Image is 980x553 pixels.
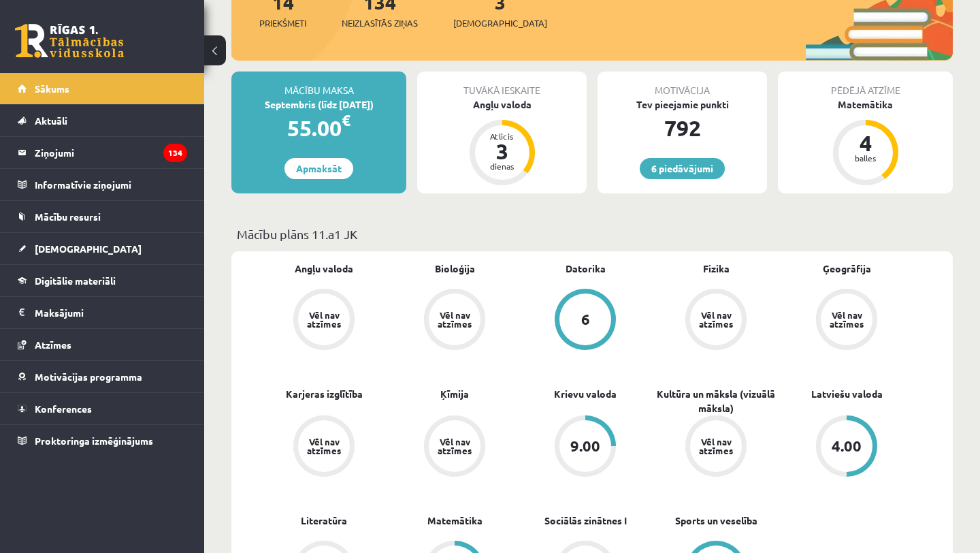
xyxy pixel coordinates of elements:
[581,312,590,327] div: 6
[778,97,953,187] a: Matemātika 4 balles
[845,132,886,154] div: 4
[781,289,912,353] a: Vēl nav atzīmes
[305,437,343,455] div: Vēl nav atzīmes
[598,72,767,97] div: Motivācija
[259,16,306,30] span: Priekšmeti
[417,97,587,112] div: Angļu valoda
[231,72,406,97] div: Mācību maksa
[305,311,343,328] div: Vēl nav atzīmes
[778,97,953,112] div: Matemātika
[520,289,651,353] a: 6
[35,210,101,223] span: Mācību resursi
[482,132,523,140] div: Atlicis
[342,16,418,30] span: Neizlasītās ziņas
[35,434,153,447] span: Proktoringa izmēģinājums
[640,158,725,179] a: 6 piedāvājumi
[35,114,67,127] span: Aktuāli
[259,289,389,353] a: Vēl nav atzīmes
[520,415,651,479] a: 9.00
[18,169,187,200] a: Informatīvie ziņojumi
[675,513,757,528] a: Sports un veselība
[259,415,389,479] a: Vēl nav atzīmes
[823,262,871,276] a: Ģeogrāfija
[295,262,353,276] a: Angļu valoda
[417,97,587,187] a: Angļu valoda Atlicis 3 dienas
[35,297,187,328] legend: Maksājumi
[18,329,187,360] a: Atzīmes
[828,311,866,328] div: Vēl nav atzīmes
[778,72,953,97] div: Pēdējā atzīme
[342,110,350,130] span: €
[440,387,469,401] a: Ķīmija
[35,370,142,383] span: Motivācijas programma
[651,289,781,353] a: Vēl nav atzīmes
[435,262,475,276] a: Bioloģija
[554,387,617,401] a: Krievu valoda
[781,415,912,479] a: 4.00
[35,242,142,255] span: [DEMOGRAPHIC_DATA]
[845,154,886,162] div: balles
[453,16,547,30] span: [DEMOGRAPHIC_DATA]
[389,289,520,353] a: Vēl nav atzīmes
[18,233,187,264] a: [DEMOGRAPHIC_DATA]
[436,437,474,455] div: Vēl nav atzīmes
[832,439,862,454] div: 4.00
[427,513,483,528] a: Matemātika
[18,73,187,104] a: Sākums
[35,402,92,415] span: Konferences
[703,262,730,276] a: Fizika
[35,82,69,95] span: Sākums
[237,225,947,243] p: Mācību plāns 11.a1 JK
[651,387,781,415] a: Kultūra un māksla (vizuālā māksla)
[18,297,187,328] a: Maksājumi
[35,338,71,351] span: Atzīmes
[18,105,187,136] a: Aktuāli
[811,387,883,401] a: Latviešu valoda
[35,274,116,287] span: Digitālie materiāli
[35,169,187,200] legend: Informatīvie ziņojumi
[436,311,474,328] div: Vēl nav atzīmes
[35,137,187,168] legend: Ziņojumi
[598,112,767,144] div: 792
[570,439,600,454] div: 9.00
[651,415,781,479] a: Vēl nav atzīmes
[301,513,347,528] a: Literatūra
[231,112,406,144] div: 55.00
[598,97,767,112] div: Tev pieejamie punkti
[18,425,187,456] a: Proktoringa izmēģinājums
[697,311,735,328] div: Vēl nav atzīmes
[18,201,187,232] a: Mācību resursi
[544,513,627,528] a: Sociālās zinātnes I
[482,140,523,162] div: 3
[18,265,187,296] a: Digitālie materiāli
[389,415,520,479] a: Vēl nav atzīmes
[18,361,187,392] a: Motivācijas programma
[15,24,124,58] a: Rīgas 1. Tālmācības vidusskola
[286,387,363,401] a: Karjeras izglītība
[231,97,406,112] div: Septembris (līdz [DATE])
[18,393,187,424] a: Konferences
[566,262,606,276] a: Datorika
[417,72,587,97] div: Tuvākā ieskaite
[163,144,187,162] i: 134
[697,437,735,455] div: Vēl nav atzīmes
[284,158,353,179] a: Apmaksāt
[18,137,187,168] a: Ziņojumi134
[482,162,523,170] div: dienas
